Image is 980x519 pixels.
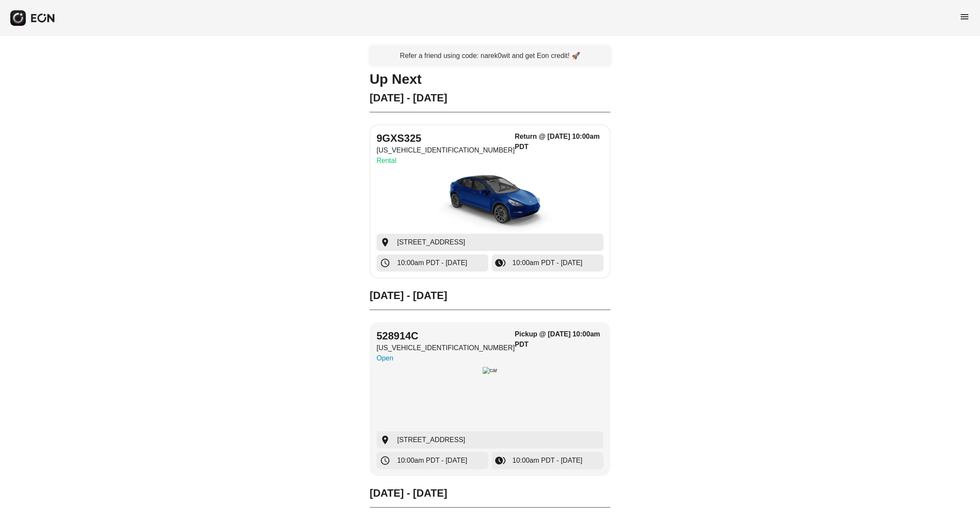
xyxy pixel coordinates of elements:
span: 10:00am PDT - [DATE] [512,455,582,466]
span: schedule [380,455,390,466]
img: car [483,367,498,431]
h3: Pickup @ [DATE] 10:00am PDT [515,329,603,350]
button: 9GXS325[US_VEHICLE_IDENTIFICATION_NUMBER]RentalReturn @ [DATE] 10:00am PDTcar[STREET_ADDRESS]10:0... [370,125,610,278]
p: [US_VEHICLE_IDENTIFICATION_NUMBER] [377,343,515,353]
a: Refer a friend using code: narek0wit and get Eon credit! 🚀 [370,46,610,65]
h2: 528914C [377,329,515,343]
span: 10:00am PDT - [DATE] [512,258,582,268]
span: location_on [380,435,390,445]
p: Open [377,353,515,363]
span: 10:00am PDT - [DATE] [397,258,467,268]
span: [STREET_ADDRESS] [397,237,465,247]
h1: Up Next [370,74,610,84]
h2: 9GXS325 [377,131,515,145]
button: 528914C[US_VEHICLE_IDENTIFICATION_NUMBER]OpenPickup @ [DATE] 10:00am PDTcar[STREET_ADDRESS]10:00a... [370,322,610,476]
h2: [DATE] - [DATE] [370,486,610,500]
span: browse_gallery [495,455,505,466]
span: location_on [380,237,390,247]
h3: Return @ [DATE] 10:00am PDT [515,131,603,152]
span: menu [959,12,970,22]
h2: [DATE] - [DATE] [370,289,610,302]
span: 10:00am PDT - [DATE] [397,455,467,466]
img: car [426,169,554,234]
h2: [DATE] - [DATE] [370,91,610,105]
span: [STREET_ADDRESS] [397,435,465,445]
span: schedule [380,258,390,268]
p: [US_VEHICLE_IDENTIFICATION_NUMBER] [377,145,515,156]
span: browse_gallery [495,258,505,268]
p: Rental [377,156,515,166]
